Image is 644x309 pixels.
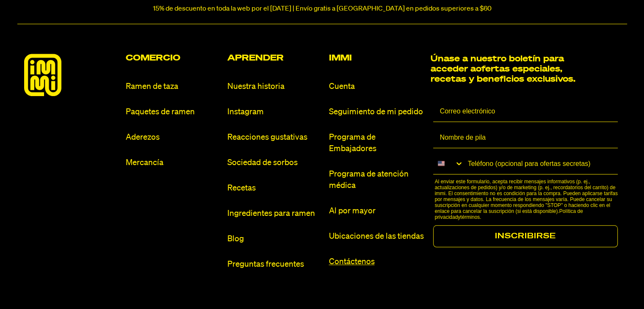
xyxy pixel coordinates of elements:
[227,260,304,268] font: Preguntas frecuentes
[227,208,322,219] a: Ingredientes para ramen
[126,108,195,116] font: Paquetes de ramen
[329,132,424,154] a: Programa de Embajadores
[153,6,492,12] font: 15% de descuento en toda la web por el [DATE] | Envío gratis a [GEOGRAPHIC_DATA] en pedidos super...
[227,184,256,192] font: Recetas
[329,258,375,266] font: Contáctenos
[438,160,445,167] img: Estados Unidos
[227,54,284,62] font: Aprender
[227,210,315,218] font: Ingredientes para ramen
[435,179,618,214] font: Al enviar este formulario, acepta recibir mensajes informativos (p. ej., actualizaciones de pedid...
[24,54,61,96] img: Inmieats
[433,153,464,174] button: Buscar países
[329,170,409,190] font: Programa de atención médica
[126,133,160,141] font: Aderezos
[431,55,564,73] font: Únase a nuestro boletín para acceder a
[460,214,480,220] a: términos
[329,232,424,240] font: Ubicaciones de las tiendas
[433,127,618,148] input: Nombre de pila
[126,106,221,118] a: Paquetes de ramen
[329,133,376,153] font: Programa de Embajadores
[458,214,460,220] font: y
[227,132,322,143] a: Reacciones gustativas
[126,159,163,167] font: Mercancía
[495,232,556,240] font: INSCRIBIRSE
[433,225,618,247] button: INSCRIBIRSE
[227,182,322,194] a: Recetas
[126,81,221,92] a: Ramen de taza
[227,233,322,245] a: Blog
[329,81,424,92] a: Cuenta
[435,208,583,220] a: Política de privacidad
[480,214,481,220] font: .
[227,83,285,91] font: Nuestra historia
[227,235,244,243] font: Blog
[329,207,376,215] font: Al por mayor
[126,54,180,62] font: Comercio
[329,83,355,91] font: Cuenta
[227,106,322,118] a: Instagram
[464,153,618,174] input: Teléfono (opcional para ofertas secretas)
[126,157,221,168] a: Mercancía
[227,259,322,270] a: Preguntas frecuentes
[329,256,424,268] a: Contáctenos
[227,133,307,141] font: Reacciones gustativas
[329,54,352,62] font: Immi
[329,108,423,116] font: Seguimiento de mi pedido
[329,205,424,217] a: Al por mayor
[431,65,575,83] font: ofertas especiales, recetas y beneficios exclusivos.
[126,132,221,143] a: Aderezos
[329,168,424,191] a: Programa de atención médica
[126,83,178,91] font: Ramen de taza
[227,81,322,92] a: Nuestra historia
[329,106,424,118] a: Seguimiento de mi pedido
[227,108,264,116] font: Instagram
[227,159,298,167] font: Sociedad de sorbos
[329,231,424,242] a: Ubicaciones de las tiendas
[227,157,322,168] a: Sociedad de sorbos
[433,101,618,122] input: Correo electrónico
